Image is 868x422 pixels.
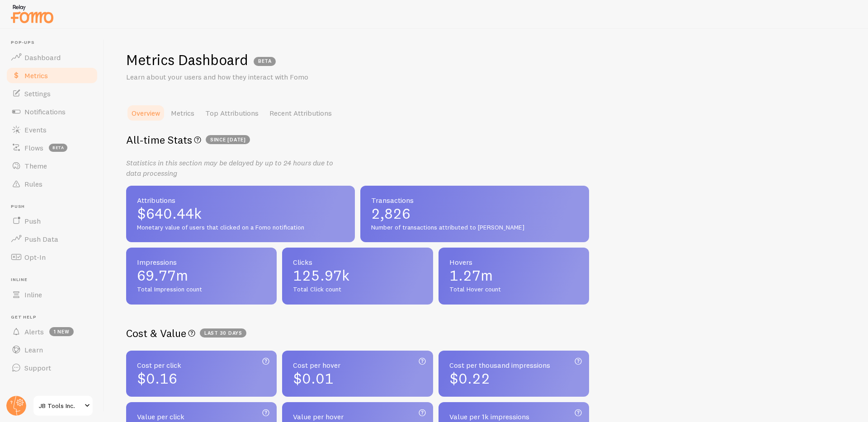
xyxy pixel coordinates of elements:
[24,53,61,62] span: Dashboard
[24,216,41,225] span: Push
[126,158,333,178] i: Statistics in this section may be delayed by up to 24 hours due to data processing
[5,341,99,359] a: Learn
[49,144,67,152] span: beta
[11,40,99,46] span: Pop-ups
[371,197,578,204] span: Transactions
[24,107,66,116] span: Notifications
[11,204,99,210] span: Push
[11,277,99,283] span: Inline
[371,206,578,221] span: 2,826
[371,224,578,232] span: Number of transactions attributed to [PERSON_NAME]
[5,48,99,66] a: Dashboard
[126,104,165,122] a: Overview
[5,84,99,103] a: Settings
[5,248,99,266] a: Opt-In
[126,72,343,82] p: Learn about your users and how they interact with Fomo
[5,286,99,304] a: Inline
[5,139,99,157] a: Flows beta
[449,413,578,420] span: Value per 1k impressions
[24,71,48,80] span: Metrics
[137,286,266,294] span: Total Impression count
[24,125,47,134] span: Events
[49,327,74,336] span: 1 new
[5,323,99,341] a: Alerts 1 new
[293,370,334,387] span: $0.01
[137,224,344,232] span: Monetary value of users that clicked on a Fomo notification
[5,212,99,230] a: Push
[137,361,266,369] span: Cost per click
[33,395,94,417] a: JB Tools Inc.
[137,258,266,266] span: Impressions
[5,175,99,193] a: Rules
[24,143,43,152] span: Flows
[24,345,43,354] span: Learn
[293,258,422,266] span: Clicks
[126,51,248,69] h1: Metrics Dashboard
[449,370,490,387] span: $0.22
[5,230,99,248] a: Push Data
[206,135,250,144] span: since [DATE]
[200,328,246,338] span: Last 30 days
[449,286,578,294] span: Total Hover count
[24,179,42,188] span: Rules
[5,157,99,175] a: Theme
[137,370,177,387] span: $0.16
[24,89,51,98] span: Settings
[137,268,266,283] span: 69.77m
[449,361,578,369] span: Cost per thousand impressions
[5,359,99,377] a: Support
[5,121,99,139] a: Events
[165,104,200,122] a: Metrics
[5,103,99,121] a: Notifications
[293,268,422,283] span: 125.97k
[137,197,344,204] span: Attributions
[39,400,82,411] span: JB Tools Inc.
[200,104,264,122] a: Top Attributions
[293,286,422,294] span: Total Click count
[24,290,42,299] span: Inline
[24,327,44,336] span: Alerts
[254,57,276,66] span: BETA
[24,234,58,244] span: Push Data
[126,133,589,147] h2: All-time Stats
[24,161,47,170] span: Theme
[293,361,422,369] span: Cost per hover
[449,268,578,283] span: 1.27m
[9,2,55,25] img: fomo-relay-logo-orange.svg
[24,363,51,372] span: Support
[126,326,589,340] h2: Cost & Value
[137,413,266,420] span: Value per click
[137,206,344,221] span: $640.44k
[5,66,99,84] a: Metrics
[264,104,337,122] a: Recent Attributions
[11,314,99,320] span: Get Help
[293,413,422,420] span: Value per hover
[24,253,46,262] span: Opt-In
[449,258,578,266] span: Hovers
